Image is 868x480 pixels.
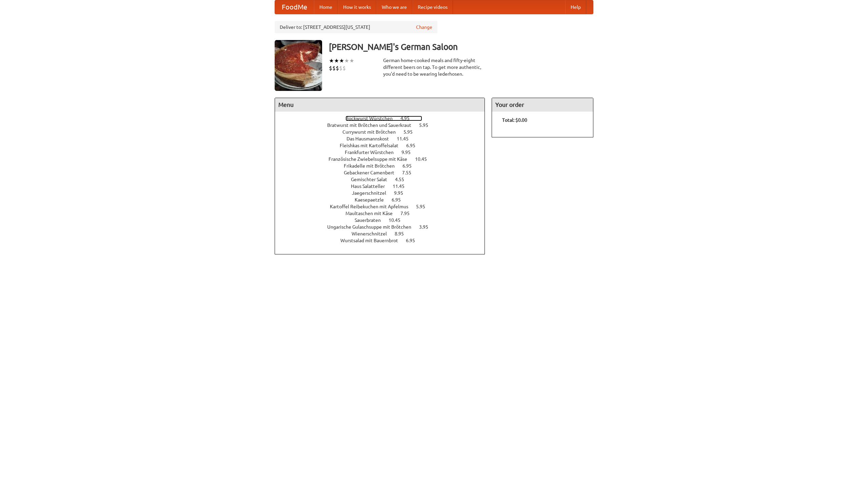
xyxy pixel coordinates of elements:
[344,163,401,169] span: Frikadelle mit Brötchen
[327,122,441,128] a: Bratwurst mit Brötchen und Sauerkraut 5.95
[338,0,376,14] a: How it works
[351,177,417,182] a: Gemischter Salat 4.55
[400,116,416,121] span: 4.95
[352,231,394,236] span: Wienerschnitzel
[344,57,349,64] li: ★
[344,170,401,175] span: Gebackener Camenbert
[327,224,441,230] a: Ungarische Gulaschsuppe mit Brötchen 3.95
[397,136,415,141] span: 11.45
[395,231,411,236] span: 8.95
[314,0,338,14] a: Home
[327,224,418,230] span: Ungarische Gulaschsuppe mit Brötchen
[352,190,416,196] a: Jaegerschnitzel 9.95
[339,57,344,64] li: ★
[346,116,422,121] a: Bockwurst Würstchen 4.95
[329,156,414,162] span: Französische Zwiebelsuppe mit Käse
[327,122,418,128] span: Bratwurst mit Brötchen und Sauerkraut
[330,204,415,209] span: Kartoffel Reibekuchen mit Apfelmus
[376,0,412,14] a: Who we are
[415,156,434,162] span: 10.45
[329,57,334,64] li: ★
[402,170,418,175] span: 7.55
[419,122,435,128] span: 5.95
[275,40,322,91] img: angular.jpg
[347,136,421,141] a: Das Hausmannskost 11.45
[340,143,405,148] span: Fleishkas mit Kartoffelsalat
[406,238,422,243] span: 6.95
[416,204,432,209] span: 5.95
[400,211,416,216] span: 7.95
[347,136,396,141] span: Das Hausmannskost
[345,150,400,155] span: Frankfurter Würstchen
[340,143,428,148] a: Fleishkas mit Kartoffelsalat 6.95
[502,117,527,123] b: Total: $0.00
[383,57,485,77] div: German home-cooked meals and fifty-eight different beers on tap. To get more authentic, you'd nee...
[275,0,314,14] a: FoodMe
[342,129,425,135] a: Currywurst mit Brötchen 5.95
[492,98,593,112] h4: Your order
[402,163,418,169] span: 6.95
[332,64,336,72] li: $
[275,21,437,33] div: Deliver to: [STREET_ADDRESS][US_STATE]
[394,190,410,196] span: 9.95
[401,150,417,155] span: 9.95
[351,177,394,182] span: Gemischter Salat
[351,184,417,189] a: Haus Salatteller 11.45
[395,177,411,182] span: 4.55
[334,57,339,64] li: ★
[340,238,428,243] a: Wurstsalad mit Bauernbrot 6.95
[330,204,438,209] a: Kartoffel Reibekuchen mit Apfelmus 5.95
[351,184,392,189] span: Haus Salatteller
[275,98,485,112] h4: Menu
[393,184,411,189] span: 11.45
[352,190,393,196] span: Jaegerschnitzel
[389,217,407,223] span: 10.45
[403,129,419,135] span: 5.95
[565,0,586,14] a: Help
[346,116,399,121] span: Bockwurst Würstchen
[344,170,424,175] a: Gebackener Camenbert 7.55
[349,57,354,64] li: ★
[416,24,432,31] a: Change
[329,40,593,54] h3: [PERSON_NAME]'s German Saloon
[355,197,391,203] span: Kaesepaetzle
[339,64,342,72] li: $
[342,129,402,135] span: Currywurst mit Brötchen
[342,64,346,72] li: $
[352,231,416,236] a: Wienerschnitzel 8.95
[344,163,424,169] a: Frikadelle mit Brötchen 6.95
[329,156,439,162] a: Französische Zwiebelsuppe mit Käse 10.45
[346,211,399,216] span: Maultaschen mit Käse
[345,150,423,155] a: Frankfurter Würstchen 9.95
[406,143,422,148] span: 6.95
[340,238,405,243] span: Wurstsalad mit Bauernbrot
[336,64,339,72] li: $
[355,217,388,223] span: Sauerbraten
[419,224,435,230] span: 3.95
[346,211,422,216] a: Maultaschen mit Käse 7.95
[412,0,453,14] a: Recipe videos
[355,197,413,203] a: Kaesepaetzle 6.95
[329,64,332,72] li: $
[392,197,408,203] span: 6.95
[355,217,413,223] a: Sauerbraten 10.45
